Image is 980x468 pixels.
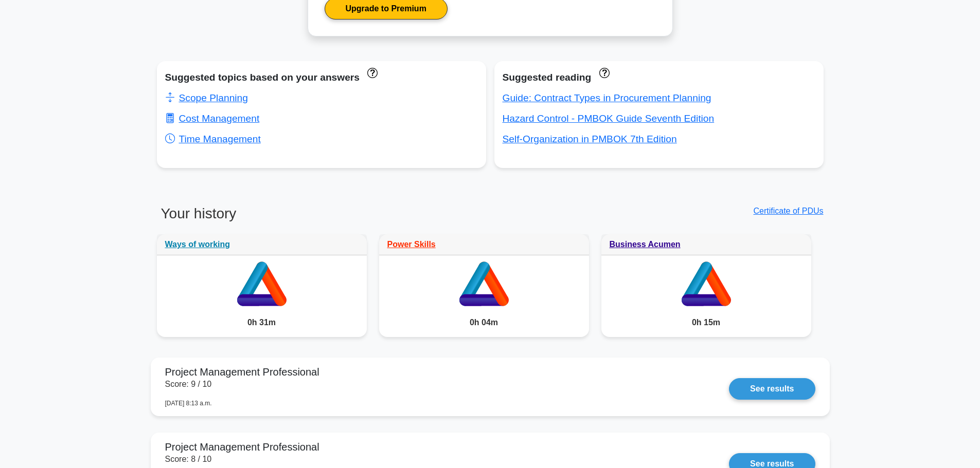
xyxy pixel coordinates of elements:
a: Guide: Contract Types in Procurement Planning [503,92,711,103]
div: Suggested topics based on your answers [165,69,478,86]
a: Business Acumen [610,240,681,249]
a: Power Skills [387,240,436,249]
a: Cost Management [165,113,260,124]
a: Self-Organization in PMBOK 7th Edition [503,134,677,144]
div: 0h 31m [157,308,367,337]
a: Hazard Control - PMBOK Guide Seventh Edition [503,113,715,124]
a: Certificate of PDUs [753,207,823,215]
div: Suggested reading [503,69,815,86]
a: See results [729,378,815,400]
div: 0h 15m [601,308,811,337]
a: Time Management [165,134,261,144]
a: Scope Planning [165,92,248,103]
h3: Your history [157,205,484,231]
a: These concepts have been answered less than 50% correct. The guides disapear when you answer ques... [596,67,609,78]
a: Ways of working [165,240,230,249]
a: These topics have been answered less than 50% correct. Topics disapear when you answer questions ... [365,67,378,78]
div: 0h 04m [379,308,589,337]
